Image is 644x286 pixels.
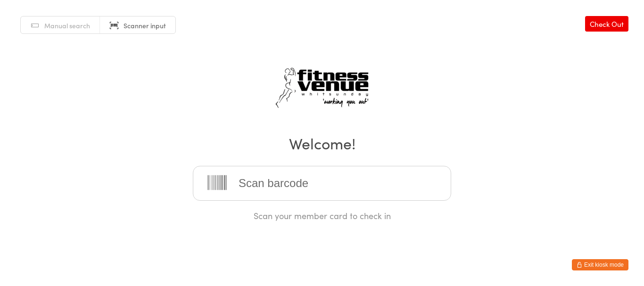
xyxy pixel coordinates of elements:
a: Check Out [585,16,628,32]
div: Scan your member card to check in [193,210,451,221]
span: Scanner input [124,21,166,30]
button: Exit kiosk mode [572,259,628,270]
input: Scan barcode [193,166,451,201]
h2: Welcome! [9,132,635,154]
img: Fitness Venue Whitsunday [263,57,381,119]
span: Manual search [44,21,90,30]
